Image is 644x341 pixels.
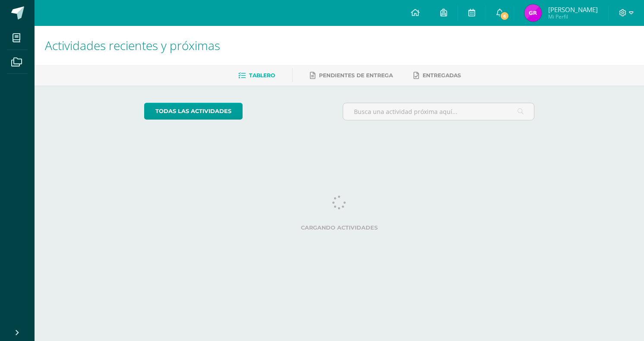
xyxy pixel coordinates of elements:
span: Actividades recientes y próximas [45,37,220,54]
input: Busca una actividad próxima aquí... [343,103,534,120]
img: b01009878a72500f6991b922b7a1ec56.png [524,4,542,22]
span: Mi Perfil [548,13,598,20]
label: Cargando actividades [144,224,535,231]
a: Tablero [238,69,275,82]
span: [PERSON_NAME] [548,5,598,14]
span: Pendientes de entrega [319,72,393,79]
a: Pendientes de entrega [310,69,393,82]
a: Entregadas [414,69,461,82]
span: Tablero [249,72,275,79]
span: Entregadas [423,72,461,79]
span: 6 [500,11,509,21]
a: todas las Actividades [144,103,243,120]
